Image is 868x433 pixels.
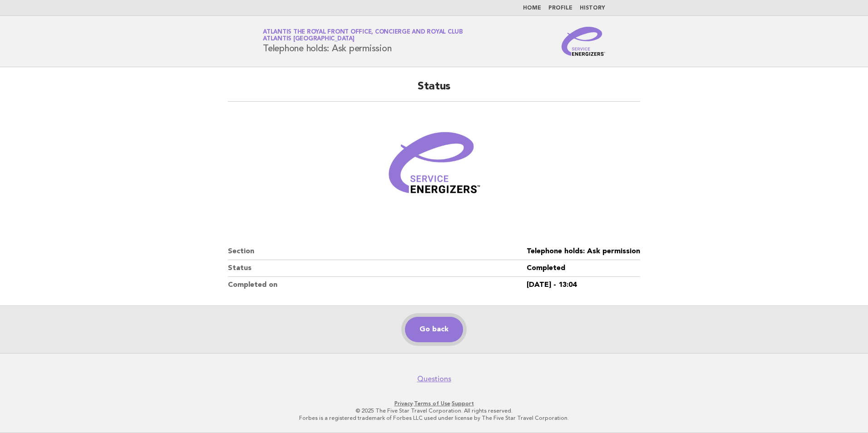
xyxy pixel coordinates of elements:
h2: Status [228,79,640,102]
a: Terms of Use [414,400,450,407]
a: History [580,5,605,11]
p: © 2025 The Five Star Travel Corporation. All rights reserved. [156,407,712,414]
img: Service Energizers [562,27,605,56]
dd: [DATE] - 13:04 [527,277,640,293]
a: Profile [548,5,572,11]
span: Atlantis [GEOGRAPHIC_DATA] [263,36,355,42]
img: Verified [380,113,488,221]
h1: Telephone holds: Ask permission [263,30,463,53]
dt: Status [228,260,527,277]
a: Questions [417,374,451,384]
dt: Section [228,243,527,260]
a: Go back [405,317,463,342]
p: · · [156,400,712,407]
a: Home [523,5,541,11]
dd: Completed [527,260,640,277]
p: Forbes is a registered trademark of Forbes LLC used under license by The Five Star Travel Corpora... [156,414,712,422]
a: Support [452,400,474,407]
dt: Completed on [228,277,527,293]
dd: Telephone holds: Ask permission [527,243,640,260]
a: Privacy [395,400,413,407]
a: Atlantis The Royal Front Office, Concierge and Royal ClubAtlantis [GEOGRAPHIC_DATA] [263,29,463,42]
